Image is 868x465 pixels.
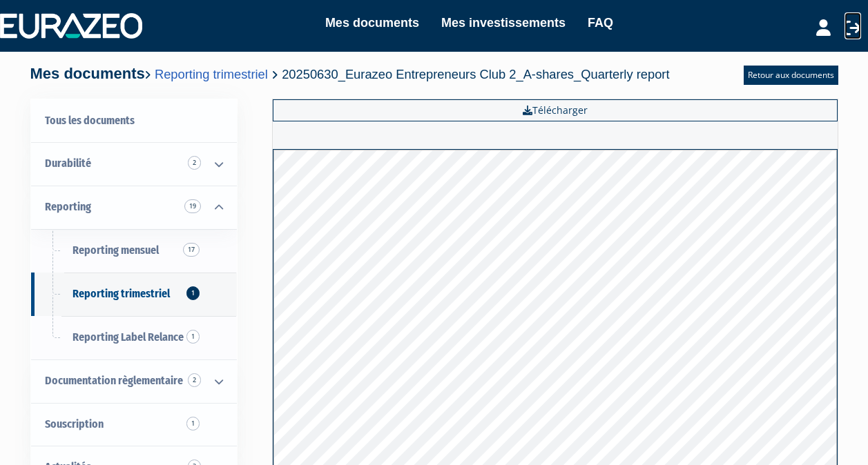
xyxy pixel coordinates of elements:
span: Reporting trimestriel [73,287,170,300]
span: Reporting Label Relance [73,330,184,344]
a: Documentation règlementaire 2 [31,359,237,403]
span: 2 [188,156,201,170]
a: Reporting 19 [31,186,237,229]
a: FAQ [588,13,613,32]
h4: Mes documents [30,66,670,82]
span: 17 [183,243,200,257]
a: Mes documents [325,13,419,32]
span: Reporting [45,200,91,213]
span: Reporting mensuel [73,244,159,257]
span: 1 [186,330,200,344]
a: Mes investissements [441,13,566,32]
span: 1 [186,286,200,300]
span: Souscription [45,417,104,431]
a: Reporting trimestriel1 [31,273,237,316]
span: Durabilité [45,157,91,170]
a: Reporting mensuel17 [31,229,237,273]
span: 19 [184,199,201,213]
span: 20250630_Eurazeo Entrepreneurs Club 2_A-shares_Quarterly report [282,67,669,81]
a: Tous les documents [31,99,237,143]
a: Souscription1 [31,403,237,446]
a: Retour aux documents [744,66,838,85]
span: Documentation règlementaire [45,374,183,387]
a: Durabilité 2 [31,142,237,186]
span: 2 [188,373,201,387]
a: Télécharger [273,99,838,121]
a: Reporting Label Relance1 [31,316,237,359]
span: 1 [186,417,200,431]
a: Reporting trimestriel [155,67,268,81]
